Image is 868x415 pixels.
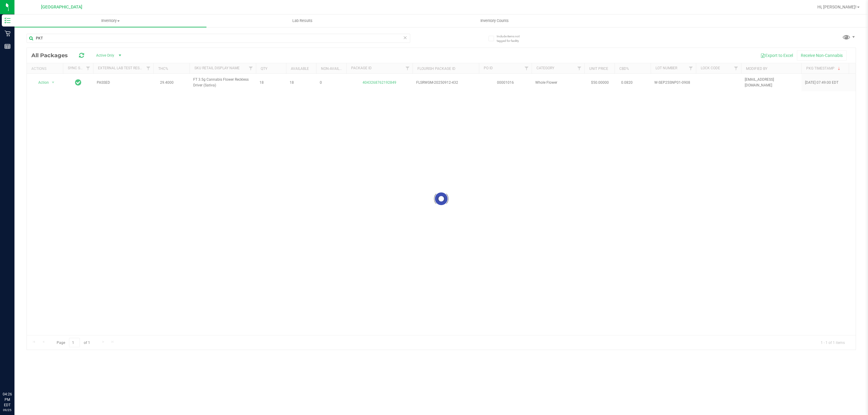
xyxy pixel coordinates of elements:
inline-svg: Inventory [5,17,11,23]
span: Inventory [14,18,206,23]
input: Search Package ID, Item Name, SKU, Lot or Part Number... [27,34,410,43]
iframe: Resource center [6,367,24,385]
span: Clear [403,34,407,42]
span: Lab Results [284,18,321,23]
p: 09/25 [3,408,12,412]
span: Hi, [PERSON_NAME]! [817,5,857,9]
p: 04:26 PM EDT [3,392,12,408]
inline-svg: Reports [5,43,11,49]
inline-svg: Retail [5,30,11,36]
a: Inventory Counts [398,14,590,27]
span: [GEOGRAPHIC_DATA] [41,5,82,10]
a: Lab Results [206,14,398,27]
span: Include items not tagged for facility [497,34,527,43]
a: Inventory [14,14,206,27]
span: Inventory Counts [472,18,517,23]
